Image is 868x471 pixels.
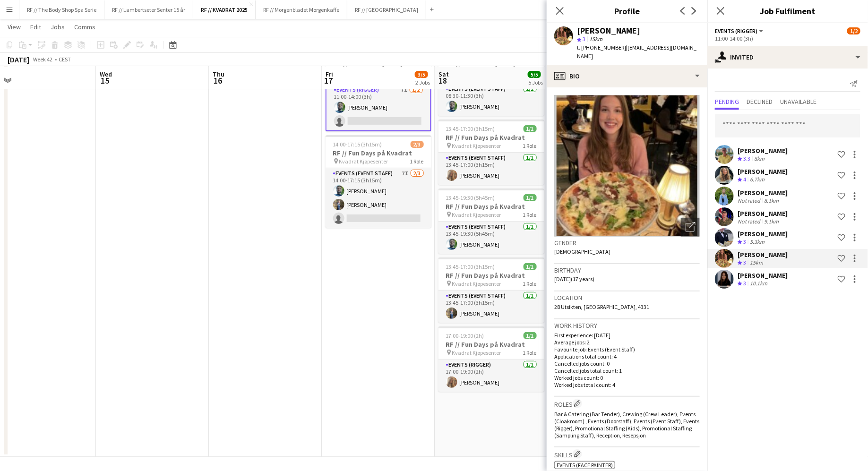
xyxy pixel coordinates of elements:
[523,349,537,356] span: 1 Role
[738,271,788,280] div: [PERSON_NAME]
[326,84,431,131] app-card-role: Events (Rigger)7I1/211:00-14:00 (3h)[PERSON_NAME]
[554,321,700,330] h3: Work history
[30,23,41,31] span: Edit
[326,51,431,131] app-job-card: 11:00-14:00 (3h)1/2RF // Fun Days på Kvadrat Kvadrat Kjøpesenter1 RoleEvents (Rigger)7I1/211:00-1...
[583,35,585,43] span: 3
[577,44,696,60] span: | [EMAIL_ADDRESS][DOMAIN_NAME]
[738,167,788,176] div: [PERSON_NAME]
[715,27,757,34] span: Events (Rigger)
[438,291,544,323] app-card-role: Events (Event Staff)1/113:45-17:00 (3h15m)[PERSON_NAME]
[438,70,449,78] span: Sat
[438,340,544,349] h3: RF // Fun Days på Kvadrat
[748,238,766,246] div: 5.3km
[523,211,537,218] span: 1 Role
[256,0,347,19] button: RF // Morgenbladet Morgenkaffe
[98,75,112,86] span: 15
[738,250,788,259] div: [PERSON_NAME]
[748,259,765,267] div: 15km
[738,218,762,225] div: Not rated
[324,75,333,86] span: 17
[438,120,544,185] app-job-card: 13:45-17:00 (3h15m)1/1RF // Fun Days på Kvadrat Kvadrat Kjøpesenter1 RoleEvents (Event Staff)1/11...
[438,257,544,323] app-job-card: 13:45-17:00 (3h15m)1/1RF // Fun Days på Kvadrat Kvadrat Kjøpesenter1 RoleEvents (Event Staff)1/11...
[577,26,640,35] div: [PERSON_NAME]
[31,56,55,63] span: Week 42
[554,353,700,360] p: Applications total count: 4
[326,135,431,228] app-job-card: 14:00-17:15 (3h15m)2/3RF // Fun Days på Kvadrat Kvadrat Kjøpesenter1 RoleEvents (Event Staff)7I2/...
[47,21,69,33] a: Jobs
[193,0,256,19] button: RF // KVADRAT 2025
[26,21,45,33] a: Edit
[438,84,544,116] app-card-role: Events (Event Staff)1/108:30-11:30 (3h)[PERSON_NAME]
[438,153,544,185] app-card-role: Events (Event Staff)1/113:45-17:00 (3h15m)[PERSON_NAME]
[326,149,431,157] h3: RF // Fun Days på Kvadrat
[446,125,495,132] span: 13:45-17:00 (3h15m)
[554,275,594,283] span: [DATE] (17 years)
[554,346,700,353] p: Favourite job: Events (Event Staff)
[452,142,501,149] span: Kvadrat Kjøpesenter
[715,27,765,34] button: Events (Rigger)
[326,168,431,228] app-card-role: Events (Event Staff)7I2/314:00-17:15 (3h15m)[PERSON_NAME][PERSON_NAME]
[528,79,543,86] div: 5 Jobs
[438,271,544,280] h3: RF // Fun Days på Kvadrat
[523,280,537,287] span: 1 Role
[446,194,495,201] span: 13:45-19:30 (5h45m)
[554,449,700,459] h3: Skills
[326,70,333,78] span: Fri
[748,176,766,184] div: 6.7km
[339,158,388,165] span: Kvadrat Kjøpesenter
[554,399,700,409] h3: Roles
[577,44,626,51] span: t. [PHONE_NUMBER]
[587,35,604,43] span: 15km
[554,381,700,388] p: Worked jobs total count: 4
[752,155,766,163] div: 8km
[557,462,613,469] span: Events (Face painter)
[762,218,781,225] div: 9.1km
[681,218,700,237] div: Open photos pop-in
[554,303,649,310] span: 28 Utsikten, [GEOGRAPHIC_DATA], 4331
[762,197,781,204] div: 8.1km
[554,266,700,274] h3: Birthday
[74,23,95,31] span: Comms
[743,176,746,183] span: 4
[523,142,537,149] span: 1 Role
[554,239,700,247] h3: Gender
[743,155,750,162] span: 3.3
[438,188,544,254] app-job-card: 13:45-19:30 (5h45m)1/1RF // Fun Days på Kvadrat Kvadrat Kjøpesenter1 RoleEvents (Event Staff)1/11...
[738,188,788,197] div: [PERSON_NAME]
[51,23,65,31] span: Jobs
[100,70,112,78] span: Wed
[554,332,700,339] p: First experience: [DATE]
[554,367,700,374] p: Cancelled jobs total count: 1
[333,141,382,148] span: 14:00-17:15 (3h15m)
[8,55,29,64] div: [DATE]
[446,332,484,339] span: 17:00-19:00 (2h)
[524,332,537,339] span: 1/1
[738,146,788,155] div: [PERSON_NAME]
[738,209,788,218] div: [PERSON_NAME]
[707,46,868,69] div: Invited
[554,339,700,346] p: Average jobs: 2
[528,71,541,78] span: 5/5
[438,202,544,211] h3: RF // Fun Days på Kvadrat
[738,197,762,204] div: Not rated
[211,75,224,86] span: 16
[743,238,746,245] span: 3
[707,5,868,17] h3: Job Fulfilment
[446,263,495,270] span: 13:45-17:00 (3h15m)
[4,21,25,33] a: View
[554,360,700,367] p: Cancelled jobs count: 0
[70,21,99,33] a: Comms
[554,411,699,439] span: Bar & Catering (Bar Tender), Crewing (Crew Leader), Events (Cloakroom) , Events (Doorstaff), Even...
[743,280,746,287] span: 3
[738,230,788,238] div: [PERSON_NAME]
[59,56,71,63] div: CEST
[415,71,428,78] span: 3/5
[554,95,700,237] img: Crew avatar or photo
[547,65,707,87] div: Bio
[524,125,537,132] span: 1/1
[104,0,193,19] button: RF // Lambertseter Senter 15 år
